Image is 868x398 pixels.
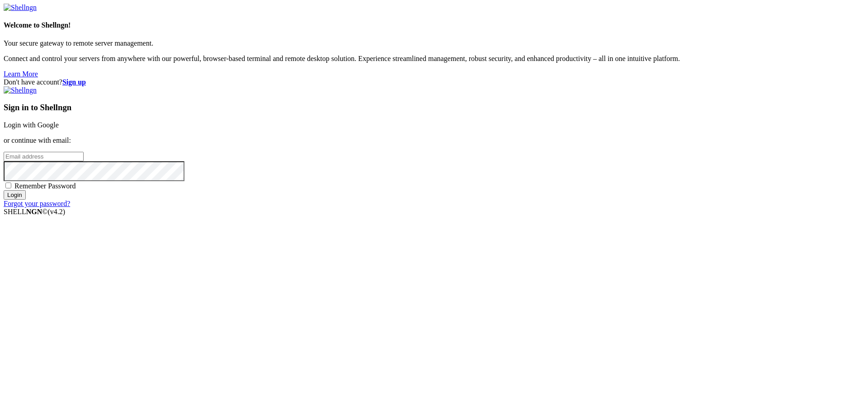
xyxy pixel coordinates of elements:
img: Shellngn [4,4,37,12]
input: Email address [4,152,84,161]
p: Your secure gateway to remote server management. [4,39,864,47]
img: Shellngn [4,86,37,94]
a: Sign up [62,78,86,86]
span: Remember Password [14,182,76,190]
div: Don't have account? [4,78,864,86]
a: Learn More [4,70,38,78]
h3: Sign in to Shellngn [4,103,864,112]
a: Login with Google [4,121,59,129]
h4: Welcome to Shellngn! [4,21,864,29]
p: or continue with email: [4,136,864,145]
b: NGN [26,208,42,215]
input: Login [4,190,26,200]
input: Remember Password [5,183,11,188]
span: 4.2.0 [48,208,66,215]
p: Connect and control your servers from anywhere with our powerful, browser-based terminal and remo... [4,55,864,63]
span: SHELL © [4,208,65,215]
a: Forgot your password? [4,200,70,207]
